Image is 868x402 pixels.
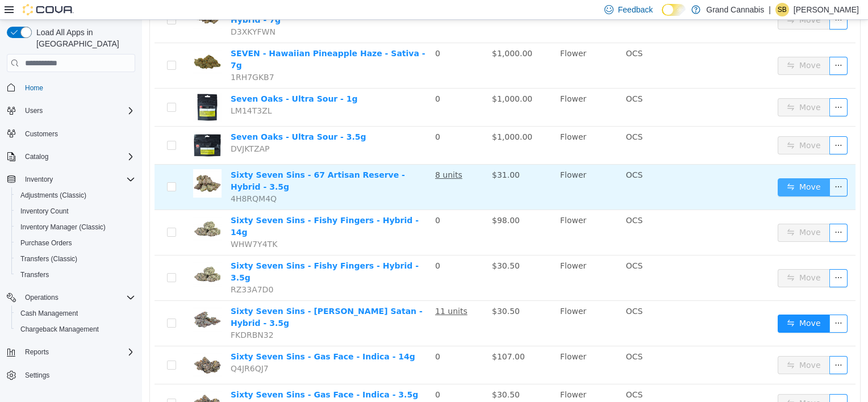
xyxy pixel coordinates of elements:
[687,249,706,267] button: icon: ellipsis
[350,29,390,38] span: $1,000.00
[414,107,479,145] td: Flower
[25,347,49,357] span: Reports
[636,37,688,55] button: icon: swapMove
[293,332,298,341] span: 0
[20,291,135,304] span: Operations
[293,370,298,379] span: 0
[484,287,501,296] span: OCS
[16,236,77,250] a: Purchase Orders
[706,3,764,16] p: Grand Cannabis
[20,223,106,232] span: Inventory Manager (Classic)
[11,187,140,203] button: Adjustments (Classic)
[293,287,325,296] u: 11 units
[636,204,688,222] button: icon: swapMove
[20,309,78,318] span: Cash Management
[11,251,140,267] button: Transfers (Classic)
[293,74,298,83] span: 0
[16,323,135,336] span: Chargeback Management
[25,175,53,184] span: Inventory
[11,203,140,219] button: Inventory Count
[636,116,688,135] button: icon: swapMove
[20,104,135,118] span: Users
[11,321,140,337] button: Chargeback Management
[20,150,53,164] button: Catalog
[51,369,80,397] img: Sixty Seven Sins - Gas Face - Indica - 3.5g hero shot
[89,174,135,183] span: 4H8RQM4Q
[414,365,479,402] td: Flower
[16,204,73,218] a: Inventory Count
[350,241,378,250] span: $30.50
[2,149,140,165] button: Catalog
[16,252,82,266] a: Transfers (Classic)
[25,152,48,161] span: Catalog
[687,336,706,354] button: icon: ellipsis
[293,150,320,160] u: 8 units
[484,196,501,205] span: OCS
[350,74,390,83] span: $1,000.00
[484,112,501,122] span: OCS
[293,29,298,38] span: 0
[20,81,48,95] a: Home
[11,267,140,283] button: Transfers
[293,112,298,122] span: 0
[89,196,277,217] a: Sixty Seven Sins - Fishy Fingers - Hybrid - 14g
[484,332,501,341] span: OCS
[20,345,53,359] button: Reports
[484,150,501,160] span: OCS
[20,254,77,263] span: Transfers (Classic)
[636,78,688,97] button: icon: swapMove
[51,28,80,56] img: SEVEN - Hawaiian Pineapple Haze - Sativa - 7g hero shot
[778,3,787,16] span: SB
[2,171,140,187] button: Inventory
[20,173,135,186] span: Inventory
[89,332,273,341] a: Sixty Seven Sins - Gas Face - Indica - 14g
[20,270,49,279] span: Transfers
[51,73,80,102] img: Seven Oaks - Ultra Sour - 1g hero shot
[23,4,74,15] img: Cova
[687,37,706,55] button: icon: ellipsis
[636,374,688,392] button: icon: swapMove
[16,220,135,234] span: Inventory Manager (Classic)
[293,196,298,205] span: 0
[20,104,47,118] button: Users
[687,116,706,135] button: icon: ellipsis
[16,189,91,202] a: Adjustments (Classic)
[414,326,479,365] td: Flower
[89,29,283,50] a: SEVEN - Hawaiian Pineapple Haze - Sativa - 7g
[20,150,135,164] span: Catalog
[20,173,57,186] button: Inventory
[350,150,378,160] span: $31.00
[2,344,140,360] button: Reports
[51,331,80,359] img: Sixty Seven Sins - Gas Face - Indica - 14g hero shot
[618,4,653,15] span: Feedback
[687,78,706,97] button: icon: ellipsis
[414,190,479,236] td: Flower
[51,286,80,314] img: Sixty Seven Sins - Gary Satan - Hybrid - 3.5g hero shot
[25,293,59,302] span: Operations
[484,241,501,250] span: OCS
[350,287,378,296] span: $30.50
[2,79,140,95] button: Home
[687,374,706,392] button: icon: ellipsis
[16,204,135,218] span: Inventory Count
[662,4,686,16] input: Dark Mode
[89,311,132,320] span: FKDRBN32
[2,125,140,142] button: Customers
[636,336,688,354] button: icon: swapMove
[89,86,130,95] span: LM14T3ZL
[16,236,135,250] span: Purchase Orders
[89,124,128,133] span: DVJKTZAP
[20,325,99,334] span: Chargeback Management
[89,7,133,16] span: D3XKYFWN
[20,368,54,382] a: Settings
[16,220,110,234] a: Inventory Manager (Classic)
[414,69,479,107] td: Flower
[350,370,378,379] span: $30.50
[20,238,72,248] span: Purchase Orders
[89,241,277,262] a: Sixty Seven Sins - Fishy Fingers - Hybrid - 3.5g
[636,295,688,313] button: icon: swapMove
[20,127,62,141] a: Customers
[51,240,80,269] img: Sixty Seven Sins - Fishy Fingers - Hybrid - 3.5g hero shot
[51,111,80,140] img: Seven Oaks - Ultra Sour - 3.5g hero shot
[16,268,53,282] a: Transfers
